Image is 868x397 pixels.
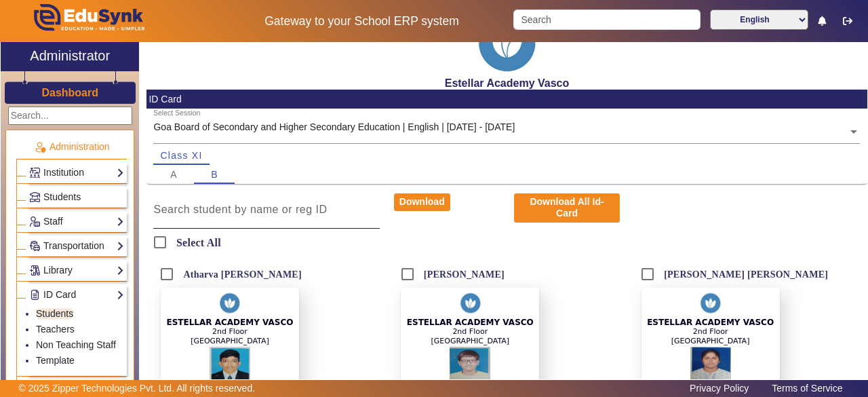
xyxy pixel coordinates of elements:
img: 8ZI2TQAAAAZJREFUAwDx54mi9ow9TwAAAABJRU5ErkJggg== [458,288,482,318]
input: Search... [8,107,132,125]
p: © 2025 Zipper Technologies Pvt. Ltd. All rights reserved. [19,381,256,396]
input: Search [513,10,701,30]
a: Administrator [1,42,139,71]
a: Dashboard [41,86,99,100]
h5: Gateway to your School ERP system [224,14,499,29]
label: [PERSON_NAME] [421,269,505,280]
img: 8ZI2TQAAAAZJREFUAwDx54mi9ow9TwAAAABJRU5ErkJggg== [473,9,540,77]
button: Download All Id-Card [514,193,620,223]
div: 2nd Floor [GEOGRAPHIC_DATA] [642,327,780,345]
span: B [211,170,218,179]
p: Administration [16,140,127,154]
img: Student Profile [210,345,250,386]
a: Terms of Service [765,379,849,397]
div: 2nd Floor [GEOGRAPHIC_DATA] [166,327,293,345]
img: Administration.png [34,141,46,153]
img: 8ZI2TQAAAAZJREFUAwDx54mi9ow9TwAAAABJRU5ErkJggg== [698,288,722,318]
a: Non Teaching Staff [36,339,116,350]
label: Atharva [PERSON_NAME] [180,269,301,280]
img: Students.png [30,192,40,202]
h6: Select All [176,236,221,249]
div: Goa Board of Secondary and Higher Secondary Education | English | [DATE] - [DATE] [153,120,515,134]
span: ESTELLAR ACADEMY VASCO [407,318,534,327]
button: Download [394,193,450,211]
span: Students [43,191,81,202]
img: Student Profile [450,345,490,386]
span: Class XI [160,151,202,160]
mat-card-header: ID Card [146,90,867,109]
a: Students [29,189,124,205]
a: Privacy Policy [683,379,755,397]
img: 8ZI2TQAAAAZJREFUAwDx54mi9ow9TwAAAABJRU5ErkJggg== [218,288,241,318]
div: 2nd Floor [GEOGRAPHIC_DATA] [407,327,534,345]
span: ESTELLAR ACADEMY VASCO [647,318,774,327]
div: Select Session [153,108,200,119]
a: Students [36,308,73,319]
label: [PERSON_NAME] [PERSON_NAME] [661,269,828,280]
h2: Estellar Academy Vasco [146,77,867,90]
span: A [170,170,178,179]
h3: Dashboard [41,86,98,99]
span: ESTELLAR ACADEMY VASCO [166,318,293,327]
h2: Administrator [30,48,110,64]
img: Student Profile [690,345,731,386]
a: Teachers [36,324,75,335]
input: Search student by name or reg ID [153,202,379,218]
a: Template [36,355,75,366]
